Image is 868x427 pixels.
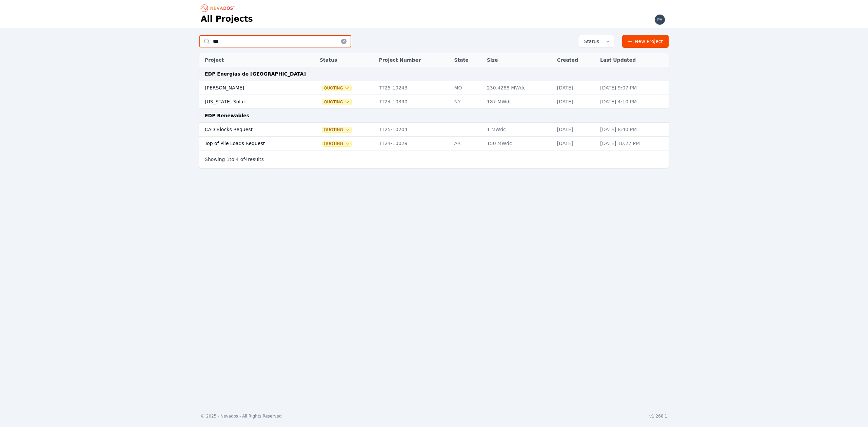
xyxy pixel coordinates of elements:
td: TT24-10029 [375,137,451,150]
td: TT25-10204 [375,123,451,137]
button: Quoting [322,127,351,133]
td: EDP Energias de [GEOGRAPHIC_DATA] [199,67,669,81]
button: Quoting [322,141,351,146]
td: 1 MWdc [484,123,554,137]
a: New Project [622,35,669,48]
th: Status [316,53,375,67]
td: [DATE] 9:07 PM [597,81,669,95]
tr: [PERSON_NAME]QuotingTT25-10243MO230.4288 MWdc[DATE][DATE] 9:07 PM [199,81,669,95]
td: TT25-10243 [375,81,451,95]
div: © 2025 - Nevados - All Rights Reserved [201,413,282,419]
td: [DATE] 10:27 PM [597,137,669,150]
th: Project [199,53,306,67]
span: 4 [236,157,239,162]
span: 1 [226,157,230,162]
td: MO [451,81,483,95]
td: [DATE] 8:40 PM [597,123,669,137]
img: paul.mcmillan@nevados.solar [654,14,665,25]
tr: Top of Pile Loads RequestQuotingTT24-10029AR150 MWdc[DATE][DATE] 10:27 PM [199,137,669,150]
td: 150 MWdc [484,137,554,150]
th: Last Updated [597,53,669,67]
td: [DATE] [554,95,597,109]
td: [US_STATE] Solar [199,95,306,109]
td: [DATE] 4:10 PM [597,95,669,109]
td: AR [451,137,483,150]
th: Project Number [375,53,451,67]
td: EDP Renewables [199,109,669,123]
td: Top of Pile Loads Request [199,137,306,150]
div: v1.268.1 [649,413,667,419]
td: CAD Blocks Request [199,123,306,137]
span: 4 [245,157,248,162]
td: [DATE] [554,123,597,137]
span: Status [581,38,599,45]
h1: All Projects [201,14,253,24]
td: NY [451,95,483,109]
td: 230.4288 MWdc [484,81,554,95]
td: [PERSON_NAME] [199,81,306,95]
p: Showing to of results [205,156,264,163]
tr: CAD Blocks RequestQuotingTT25-102041 MWdc[DATE][DATE] 8:40 PM [199,123,669,137]
th: Created [554,53,597,67]
button: Quoting [322,85,351,91]
td: [DATE] [554,137,597,150]
nav: Breadcrumb [201,3,237,14]
td: [DATE] [554,81,597,95]
td: 187 MWdc [484,95,554,109]
button: Status [578,35,614,47]
th: Size [484,53,554,67]
th: State [451,53,483,67]
tr: [US_STATE] SolarQuotingTT24-10390NY187 MWdc[DATE][DATE] 4:10 PM [199,95,669,109]
button: Quoting [322,99,351,105]
td: TT24-10390 [375,95,451,109]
